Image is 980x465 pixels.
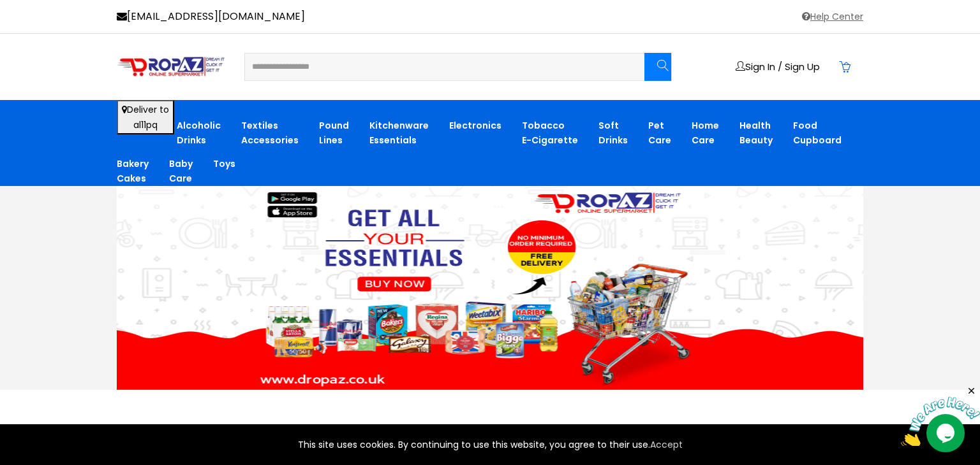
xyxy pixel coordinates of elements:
[739,118,773,148] a: HealthBeauty
[169,157,193,186] a: BabyCare
[736,61,820,71] a: Sign In / Sign Up
[800,9,863,24] a: Help Center
[522,118,578,148] a: TobaccoE-Cigarette
[177,118,221,148] a: AlcoholicDrinks
[650,437,683,452] a: Accept
[213,157,235,171] a: Toys
[793,118,842,148] a: FoodCupboard
[598,118,628,148] a: SoftDrinks
[692,118,719,148] a: HomeCare
[901,385,980,446] iframe: chat widget
[117,9,305,24] a: [EMAIL_ADDRESS][DOMAIN_NAME]
[369,118,429,148] a: KitchenwareEssentials
[319,118,349,148] a: PoundLines
[117,56,225,78] img: logo
[117,157,149,186] a: BakeryCakes
[648,118,671,148] a: PetCare
[91,186,863,390] img: 20240509202956939.jpeg
[241,118,299,148] a: TextilesAccessories
[117,100,174,134] button: Deliver toal11pq
[449,118,501,133] a: Electronics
